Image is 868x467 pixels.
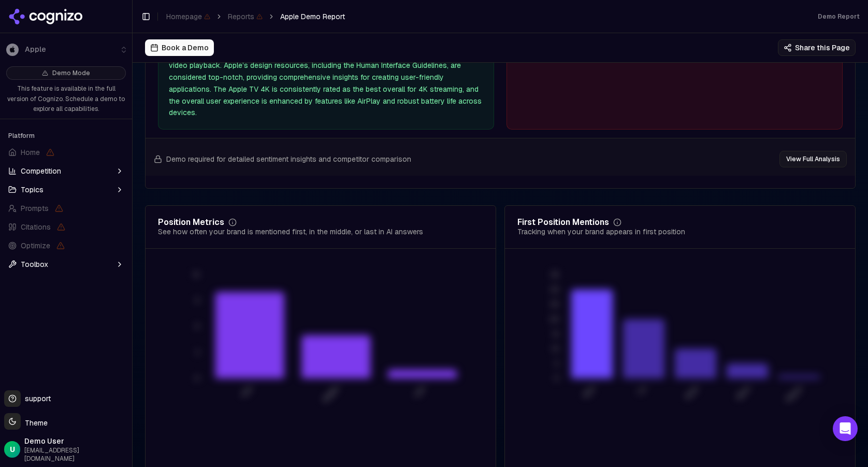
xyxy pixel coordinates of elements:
[779,151,847,167] button: View Full Analysis
[21,259,48,270] span: Toolbox
[21,418,48,428] span: Theme
[21,147,40,158] span: Home
[553,330,559,338] tspan: 15
[21,222,51,232] span: Citations
[169,24,483,119] div: Apple's products are praised for their seamless integration across devices, particularly with iCl...
[735,385,751,401] tspan: Demo
[228,11,263,22] span: Reports
[195,374,199,383] tspan: 0
[240,385,254,399] tspan: First
[196,348,199,357] tspan: 3
[684,385,699,400] tspan: Book
[4,128,128,144] div: Platform
[193,271,199,279] tspan: 12
[4,163,128,179] button: Competition
[778,39,856,56] button: Share this Page
[21,240,50,251] span: Optimize
[322,385,340,403] tspan: Middle
[195,296,199,305] tspan: 9
[555,360,559,368] tspan: 5
[517,227,685,237] div: Tracking when your brand appears in first position
[166,11,345,22] nav: breadcrumb
[280,11,345,22] span: Apple Demo Report
[550,315,559,323] tspan: 20
[833,416,858,441] div: Open Intercom Messenger
[21,393,51,404] span: support
[24,446,128,463] span: [EMAIL_ADDRESS][DOMAIN_NAME]
[818,12,860,21] div: Demo Report
[166,154,411,164] span: Demo required for detailed sentiment insights and competitor comparison
[552,345,559,353] tspan: 10
[517,218,609,227] div: First Position Mentions
[551,300,559,308] tspan: 25
[145,39,214,56] button: Book a Demo
[551,271,559,279] tspan: 35
[412,385,426,399] tspan: Last
[784,385,803,404] tspan: Please
[24,436,128,446] span: Demo User
[4,256,128,273] button: Toolbox
[554,374,559,383] tspan: 0
[21,166,61,176] span: Competition
[582,385,596,399] tspan: Nice
[158,227,423,237] div: See how often your brand is mentioned first, in the middle, or last in AI answers
[52,69,90,77] span: Demo Mode
[6,84,126,115] p: This feature is available in the full version of Cognizo. Schedule a demo to explore all capabili...
[21,185,44,195] span: Topics
[166,11,210,22] span: Homepage
[4,181,128,198] button: Topics
[10,444,15,455] span: U
[158,218,224,227] div: Position Metrics
[195,322,199,331] tspan: 6
[21,203,49,214] span: Prompts
[636,385,648,396] tspan: Try
[551,286,559,294] tspan: 30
